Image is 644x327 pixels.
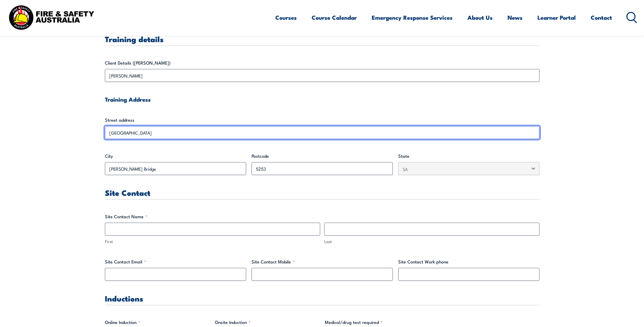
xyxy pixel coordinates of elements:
[591,8,612,27] a: Contact
[398,153,539,159] label: State
[105,238,320,245] label: First
[105,96,539,103] h4: Training Address
[252,258,393,265] label: Site Contact Mobile
[252,153,393,159] label: Postcode
[372,8,453,27] a: Emergency Response Services
[105,319,140,326] legend: Online Induction
[398,258,539,265] label: Site Contact Work phone
[105,59,539,66] label: Client Details ([PERSON_NAME])
[312,8,357,27] a: Course Calendar
[215,319,251,326] legend: Onsite Induction
[275,8,297,27] a: Courses
[508,8,522,27] a: News
[105,294,539,302] h3: Inductions
[325,319,383,326] legend: Medical/drug test required
[105,153,246,159] label: City
[105,117,539,123] label: Street address
[467,8,493,27] a: About Us
[105,213,147,220] legend: Site Contact Name
[105,35,539,43] h3: Training details
[105,189,539,196] h3: Site Contact
[105,258,246,265] label: Site Contact Email
[537,8,576,27] a: Learner Portal
[324,238,539,245] label: Last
